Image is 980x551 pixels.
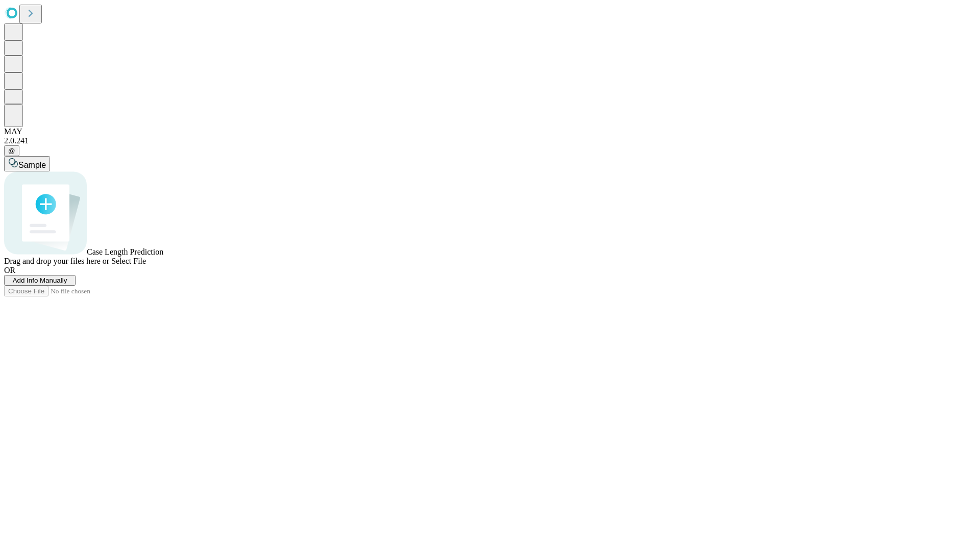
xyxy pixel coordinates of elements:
div: MAY [4,127,976,136]
button: Add Info Manually [4,275,76,286]
span: @ [8,147,15,155]
span: Sample [18,161,46,169]
span: Select File [111,257,146,265]
span: OR [4,266,15,274]
button: Sample [4,156,50,171]
span: Drag and drop your files here or [4,257,109,265]
div: 2.0.241 [4,136,976,145]
button: @ [4,145,19,156]
span: Add Info Manually [13,277,67,284]
span: Case Length Prediction [87,247,163,256]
